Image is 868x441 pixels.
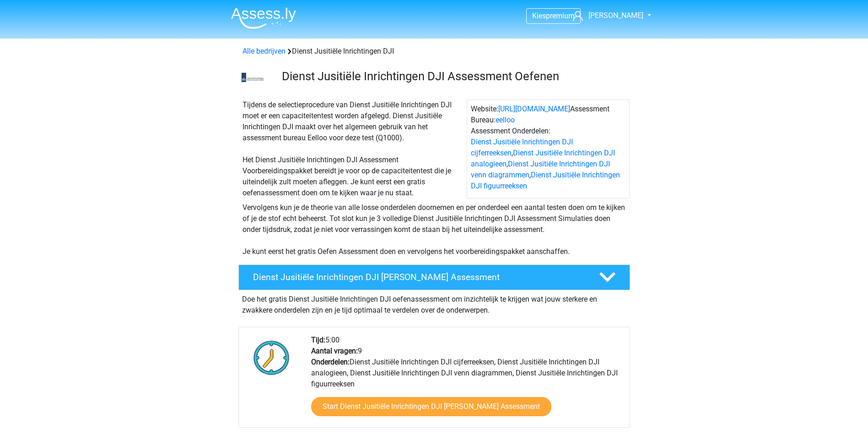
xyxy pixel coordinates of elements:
div: 5:00 9 Dienst Jusitiële Inrichtingen DJI cijferreeksen, Dienst Jusitiële Inrichtingen DJI analogi... [304,335,629,427]
a: Dienst Jusitiële Inrichtingen DJI figuurreeksen [471,171,620,190]
b: Onderdelen: [311,358,350,366]
a: Dienst Jusitiële Inrichtingen DJI venn diagrammen [471,160,610,179]
a: [PERSON_NAME] [569,10,644,21]
a: Alle bedrijven [243,47,286,55]
span: [PERSON_NAME] [588,11,643,20]
a: Dienst Jusitiële Inrichtingen DJI [PERSON_NAME] Assessment [235,265,634,290]
div: Website: Assessment Bureau: Assessment Onderdelen: , , , [467,99,630,198]
a: Kiespremium [527,10,580,22]
h3: Dienst Jusitiële Inrichtingen DJI Assessment Oefenen [282,69,623,83]
span: Kies [532,11,546,20]
div: Tijdens de selectieprocedure van Dienst Jusitiële Inrichtingen DJI moet er een capaciteitentest w... [239,99,467,198]
div: Dienst Jusitiële Inrichtingen DJI [239,46,630,57]
a: eelloo [496,116,515,124]
div: Vervolgens kun je de theorie van alle losse onderdelen doornemen en per onderdeel een aantal test... [239,202,630,257]
div: Doe het gratis Dienst Jusitiële Inrichtingen DJI oefenassessment om inzichtelijk te krijgen wat j... [238,290,630,316]
b: Tijd: [311,336,325,344]
h4: Dienst Jusitiële Inrichtingen DJI [PERSON_NAME] Assessment [253,272,584,282]
a: Dienst Jusitiële Inrichtingen DJI cijferreeksen [471,138,573,157]
a: Dienst Jusitiële Inrichtingen DJI analogieen [471,149,615,168]
img: Assessly [231,7,296,29]
span: premium [546,11,575,20]
a: Start Dienst Jusitiële Inrichtingen DJI [PERSON_NAME] Assessment [311,397,551,416]
a: [URL][DOMAIN_NAME] [498,105,570,113]
img: Klok [248,335,295,380]
b: Aantal vragen: [311,347,358,355]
